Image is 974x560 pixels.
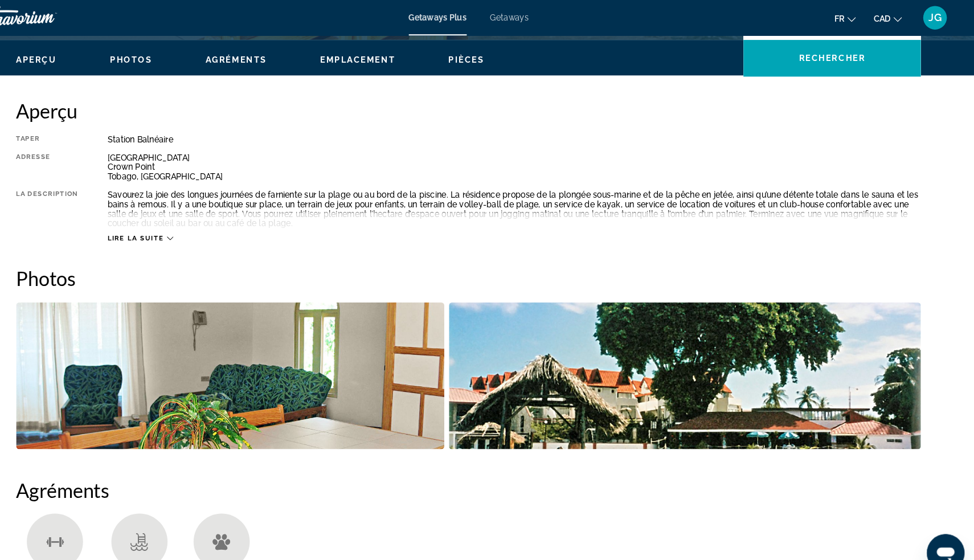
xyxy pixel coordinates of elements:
[51,461,923,484] h2: Agréments
[840,14,849,23] span: fr
[139,148,923,175] div: [GEOGRAPHIC_DATA] Crown Point Tobago, [GEOGRAPHIC_DATA]
[51,183,111,220] div: La description
[429,13,485,22] a: Getaways Plus
[51,257,923,280] h2: Photos
[51,53,91,62] span: Aperçu
[922,5,951,29] button: User Menu
[51,291,464,434] button: Open full-screen image slider
[928,514,965,551] iframe: Bouton de lancement de la fenêtre de messagerie
[139,226,193,234] span: Lire la suite
[23,2,137,32] a: Travorium
[139,130,923,139] div: Station balnéaire
[468,52,502,63] button: Pièces
[840,10,860,26] button: Change language
[344,53,416,62] span: Emplacement
[508,13,545,22] a: Getaways
[930,11,943,23] span: JG
[139,183,923,220] div: Savourez la joie des longues journées de farniente sur la plage ou au bord de la piscine. La rési...
[51,52,91,63] button: Aperçu
[468,53,502,62] span: Pièces
[877,14,894,23] span: CAD
[752,39,923,74] button: Rechercher
[139,226,202,234] button: Lire la suite
[234,52,293,63] button: Agréments
[234,53,293,62] span: Agréments
[468,291,923,434] button: Open full-screen image slider
[142,53,183,62] span: Photos
[51,148,111,175] div: Adresse
[805,52,869,61] span: Rechercher
[51,96,923,118] h2: Aperçu
[877,10,905,26] button: Change currency
[344,52,416,63] button: Emplacement
[51,130,111,139] div: Taper
[142,52,183,63] button: Photos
